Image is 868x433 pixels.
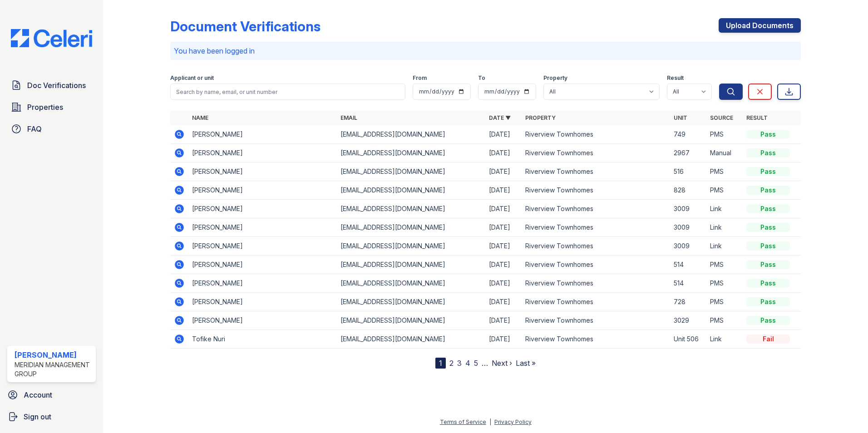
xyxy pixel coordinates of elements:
[27,102,63,113] span: Properties
[543,74,567,82] label: Property
[474,359,478,368] a: 5
[440,418,486,425] a: Terms of Service
[706,256,743,274] td: PMS
[670,274,706,293] td: 514
[489,114,511,121] a: Date ▼
[7,98,96,116] a: Properties
[494,418,532,425] a: Privacy Policy
[15,349,92,360] div: [PERSON_NAME]
[337,218,485,237] td: [EMAIL_ADDRESS][DOMAIN_NAME]
[170,18,321,34] div: Document Verifications
[337,181,485,200] td: [EMAIL_ADDRESS][DOMAIN_NAME]
[746,148,790,157] div: Pass
[337,293,485,311] td: [EMAIL_ADDRESS][DOMAIN_NAME]
[706,181,743,200] td: PMS
[485,181,522,200] td: [DATE]
[174,45,797,56] p: You have been logged in
[522,330,670,349] td: Riverview Townhomes
[337,256,485,274] td: [EMAIL_ADDRESS][DOMAIN_NAME]
[746,335,790,344] div: Fail
[170,74,214,82] label: Applicant or unit
[7,76,96,94] a: Doc Verifications
[24,411,51,422] span: Sign out
[746,223,790,232] div: Pass
[449,359,454,368] a: 2
[188,125,337,144] td: [PERSON_NAME]
[188,311,337,330] td: [PERSON_NAME]
[7,120,96,138] a: FAQ
[670,256,706,274] td: 514
[525,114,556,121] a: Property
[746,130,790,139] div: Pass
[670,218,706,237] td: 3009
[670,330,706,349] td: Unit 506
[188,144,337,162] td: [PERSON_NAME]
[485,293,522,311] td: [DATE]
[337,144,485,162] td: [EMAIL_ADDRESS][DOMAIN_NAME]
[465,359,470,368] a: 4
[188,237,337,256] td: [PERSON_NAME]
[485,125,522,144] td: [DATE]
[337,330,485,349] td: [EMAIL_ADDRESS][DOMAIN_NAME]
[188,274,337,293] td: [PERSON_NAME]
[340,114,357,121] a: Email
[522,293,670,311] td: Riverview Townhomes
[746,279,790,288] div: Pass
[485,218,522,237] td: [DATE]
[522,125,670,144] td: Riverview Townhomes
[674,114,687,121] a: Unit
[27,123,42,134] span: FAQ
[413,74,427,82] label: From
[522,200,670,218] td: Riverview Townhomes
[667,74,684,82] label: Result
[337,274,485,293] td: [EMAIL_ADDRESS][DOMAIN_NAME]
[4,386,99,404] a: Account
[746,260,790,269] div: Pass
[706,218,743,237] td: Link
[485,200,522,218] td: [DATE]
[670,311,706,330] td: 3029
[706,274,743,293] td: PMS
[670,162,706,181] td: 516
[4,408,99,426] button: Sign out
[522,237,670,256] td: Riverview Townhomes
[188,218,337,237] td: [PERSON_NAME]
[24,389,52,400] span: Account
[478,74,485,82] label: To
[337,311,485,330] td: [EMAIL_ADDRESS][DOMAIN_NAME]
[188,293,337,311] td: [PERSON_NAME]
[746,316,790,325] div: Pass
[746,167,790,176] div: Pass
[522,218,670,237] td: Riverview Townhomes
[485,144,522,162] td: [DATE]
[188,181,337,200] td: [PERSON_NAME]
[485,274,522,293] td: [DATE]
[337,237,485,256] td: [EMAIL_ADDRESS][DOMAIN_NAME]
[710,114,733,121] a: Source
[188,162,337,181] td: [PERSON_NAME]
[706,125,743,144] td: PMS
[706,162,743,181] td: PMS
[337,125,485,144] td: [EMAIL_ADDRESS][DOMAIN_NAME]
[522,144,670,162] td: Riverview Townhomes
[746,297,790,306] div: Pass
[706,237,743,256] td: Link
[670,293,706,311] td: 728
[337,162,485,181] td: [EMAIL_ADDRESS][DOMAIN_NAME]
[485,311,522,330] td: [DATE]
[719,18,801,33] a: Upload Documents
[15,360,92,379] div: Meridian Management Group
[516,359,536,368] a: Last »
[485,237,522,256] td: [DATE]
[670,237,706,256] td: 3009
[482,358,488,369] span: …
[435,358,446,369] div: 1
[337,200,485,218] td: [EMAIL_ADDRESS][DOMAIN_NAME]
[489,418,491,425] div: |
[27,80,86,91] span: Doc Verifications
[706,311,743,330] td: PMS
[192,114,208,121] a: Name
[746,186,790,195] div: Pass
[522,311,670,330] td: Riverview Townhomes
[706,330,743,349] td: Link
